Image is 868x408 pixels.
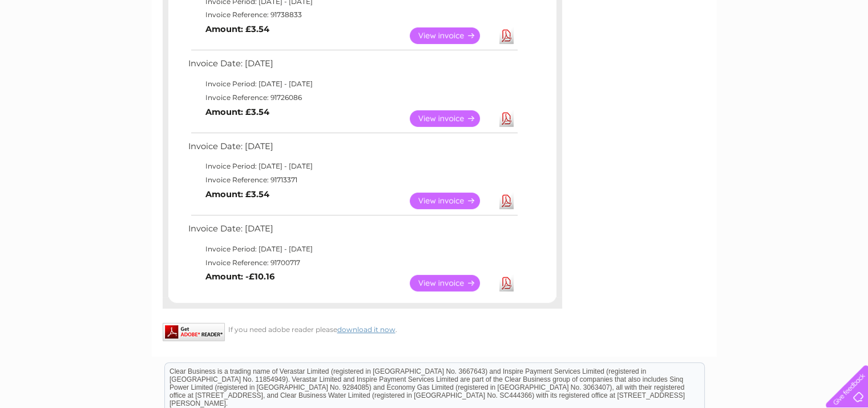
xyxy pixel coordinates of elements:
a: Contact [792,49,820,57]
a: View [410,110,494,127]
td: Invoice Reference: 91726086 [185,91,519,105]
td: Invoice Date: [DATE] [185,139,519,160]
b: Amount: £3.54 [205,24,269,34]
a: Log out [830,49,857,57]
b: Amount: £3.54 [205,189,269,199]
td: Invoice Date: [DATE] [185,56,519,77]
td: Invoice Reference: 91700717 [185,256,519,270]
a: View [410,275,494,291]
a: Download [499,27,514,44]
a: Download [499,275,514,291]
a: Download [499,193,514,209]
a: download it now [337,325,395,334]
a: 0333 014 3131 [653,6,732,20]
td: Invoice Period: [DATE] - [DATE] [185,242,519,256]
td: Invoice Period: [DATE] - [DATE] [185,159,519,173]
b: Amount: -£10.16 [205,271,274,282]
img: logo.png [30,30,88,65]
a: Water [667,49,689,57]
td: Invoice Reference: 91713371 [185,173,519,187]
td: Invoice Reference: 91738833 [185,8,519,22]
a: Download [499,110,514,127]
div: Clear Business is a trading name of Verastar Limited (registered in [GEOGRAPHIC_DATA] No. 3667643... [165,6,704,55]
td: Invoice Period: [DATE] - [DATE] [185,77,519,91]
a: Telecoms [728,49,762,57]
a: Energy [696,49,721,57]
a: View [410,193,494,209]
b: Amount: £3.54 [205,107,269,117]
div: If you need adobe reader please . [163,323,562,334]
td: Invoice Date: [DATE] [185,221,519,242]
a: Blog [769,49,785,57]
a: View [410,27,494,44]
